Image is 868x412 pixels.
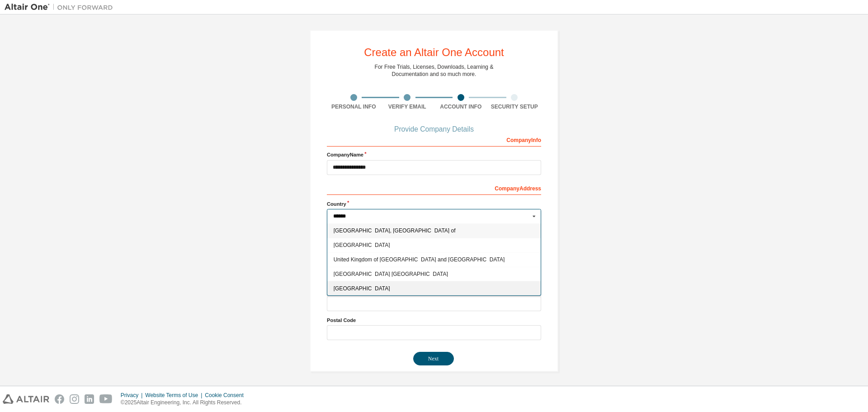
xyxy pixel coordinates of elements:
[413,352,454,365] button: Next
[99,394,113,404] img: youtube.svg
[488,103,542,110] div: Security Setup
[5,3,118,12] img: Altair One
[327,200,541,208] label: Country
[364,47,504,58] div: Create an Altair One Account
[145,392,205,399] div: Website Terms of Use
[327,132,541,147] div: Company Info
[327,103,381,110] div: Personal Info
[70,394,79,404] img: instagram.svg
[334,242,535,248] span: [GEOGRAPHIC_DATA]
[327,180,541,195] div: Company Address
[334,271,535,277] span: [GEOGRAPHIC_DATA] [GEOGRAPHIC_DATA]
[55,394,64,404] img: facebook.svg
[381,103,434,110] div: Verify Email
[327,127,541,132] div: Provide Company Details
[334,257,535,262] span: United Kingdom of [GEOGRAPHIC_DATA] and [GEOGRAPHIC_DATA]
[334,286,535,291] span: [GEOGRAPHIC_DATA]
[121,399,249,407] p: © 2025 Altair Engineering, Inc. All Rights Reserved.
[327,317,541,324] label: Postal Code
[334,228,535,233] span: [GEOGRAPHIC_DATA], [GEOGRAPHIC_DATA] of
[205,392,249,399] div: Cookie Consent
[434,103,488,110] div: Account Info
[121,392,145,399] div: Privacy
[327,151,541,158] label: Company Name
[85,394,94,404] img: linkedin.svg
[3,394,49,404] img: altair_logo.svg
[375,63,494,78] div: For Free Trials, Licenses, Downloads, Learning & Documentation and so much more.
